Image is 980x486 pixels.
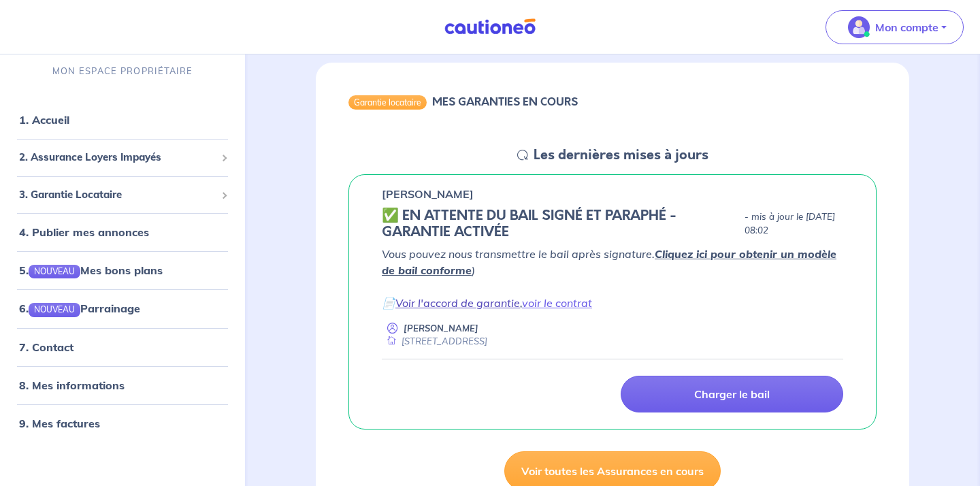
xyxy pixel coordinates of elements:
img: Cautioneo [439,18,541,35]
p: MON ESPACE PROPRIÉTAIRE [52,65,193,78]
h5: Les dernières mises à jours [534,147,708,163]
div: 9. Mes factures [5,410,240,437]
div: 2. Assurance Loyers Impayés [5,145,240,172]
a: 7. Contact [19,340,73,354]
a: Cliquez ici pour obtenir un modèle de bail conforme [382,247,836,277]
p: [PERSON_NAME] [382,186,474,202]
p: [PERSON_NAME] [404,322,478,335]
span: 3. Garantie Locataire [19,187,216,203]
p: Mon compte [875,19,938,35]
h5: ✅️️️ EN ATTENTE DU BAIL SIGNÉ ET PARAPHÉ - GARANTIE ACTIVÉE [382,208,739,240]
div: 6.NOUVEAUParrainage [5,295,240,323]
em: Vous pouvez nous transmettre le bail après signature. ) [382,247,836,277]
a: 1. Accueil [19,114,69,127]
div: 4. Publier mes annonces [5,219,240,246]
p: Charger le bail [694,387,770,401]
div: 8. Mes informations [5,372,240,399]
a: Voir l'accord de garantie [395,296,520,310]
a: 5.NOUVEAUMes bons plans [19,264,163,278]
div: state: CONTRACT-SIGNED, Context: IN-LANDLORD,IS-GL-CAUTION-IN-LANDLORD [382,208,843,240]
p: - mis à jour le [DATE] 08:02 [745,210,843,238]
img: illu_account_valid_menu.svg [848,16,870,38]
a: 9. Mes factures [19,417,100,430]
span: 2. Assurance Loyers Impayés [19,150,216,166]
div: 7. Contact [5,334,240,361]
div: [STREET_ADDRESS] [382,335,487,348]
div: 5.NOUVEAUMes bons plans [5,257,240,285]
h6: MES GARANTIES EN COURS [432,95,578,108]
div: 3. Garantie Locataire [5,182,240,208]
button: illu_account_valid_menu.svgMon compte [826,10,964,44]
a: 4. Publier mes annonces [19,226,149,240]
a: 6.NOUVEAUParrainage [19,302,140,316]
div: Garantie locataire [348,95,427,109]
a: voir le contrat [522,296,592,310]
div: 1. Accueil [5,107,240,134]
a: 8. Mes informations [19,378,125,392]
a: Charger le bail [621,376,843,412]
em: 📄 , [382,296,592,310]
